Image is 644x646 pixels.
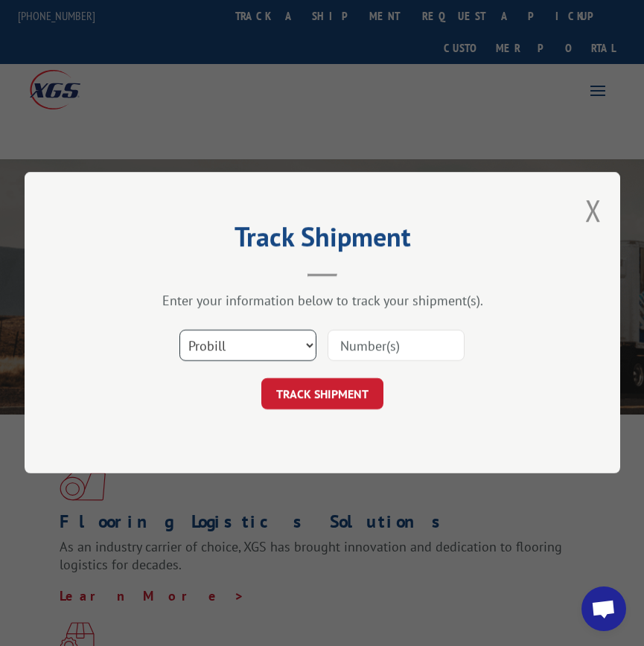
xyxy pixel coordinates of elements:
button: TRACK SHIPMENT [261,379,383,410]
h2: Track Shipment [99,226,546,255]
button: Close modal [585,191,602,230]
div: Open chat [581,586,626,631]
input: Number(s) [328,330,465,362]
div: Enter your information below to track your shipment(s). [99,292,546,310]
